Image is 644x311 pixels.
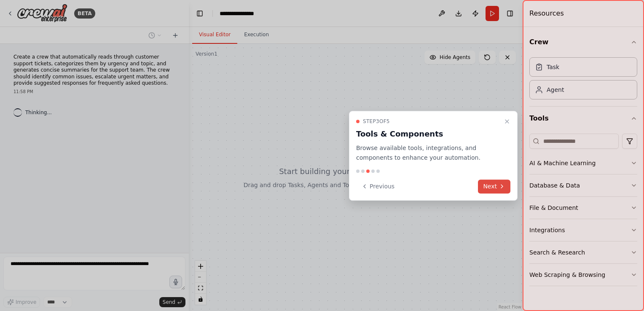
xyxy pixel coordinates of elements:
[502,116,512,126] button: Close walkthrough
[194,8,206,19] button: Hide left sidebar
[478,180,510,193] button: Next
[356,180,400,193] button: Previous
[356,128,500,140] h3: Tools & Components
[363,118,390,125] span: Step 3 of 5
[356,143,500,163] p: Browse available tools, integrations, and components to enhance your automation.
